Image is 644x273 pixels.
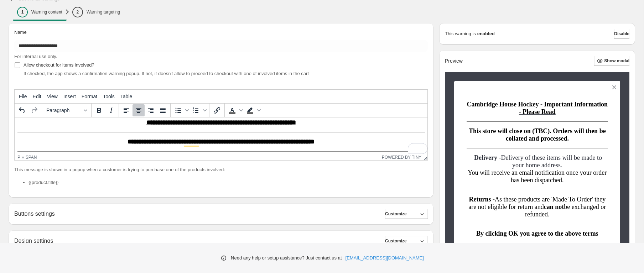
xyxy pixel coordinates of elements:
strong: - [493,196,495,203]
button: Italic [105,104,117,116]
p: Warning targeting [87,9,120,15]
span: For internal use only. [14,54,57,59]
div: » [22,155,24,160]
span: View [47,94,58,99]
div: 2 [72,7,83,17]
span: Delivery - [474,154,501,161]
div: Numbered list [190,104,208,116]
a: Powered by Tiny [382,155,422,160]
a: [EMAIL_ADDRESS][DOMAIN_NAME] [346,254,424,262]
span: Show modal [604,58,629,64]
span: Table [120,94,132,99]
span: Customize [385,211,407,217]
span: Delivery of these items will be made to your home address. [501,154,602,169]
button: Show modal [594,56,629,66]
h2: Buttons settings [14,210,55,217]
h2: Preview [445,58,463,64]
div: Bullet list [172,104,190,116]
button: Formats [43,104,90,116]
iframe: Rich Text Area [15,117,427,154]
span: Name [14,30,27,35]
button: Customize [385,236,428,246]
span: Format [82,94,97,99]
span: Allow checkout for items involved? [24,62,94,68]
div: span [26,155,37,160]
span: Edit [33,94,41,99]
strong: can not [544,203,564,210]
p: Warning content [31,9,62,15]
div: Background color [244,104,262,116]
span: This store will close on (TBC). Orders will then be collated and processed. [469,127,606,142]
div: p [17,155,20,160]
span: Customize [385,238,407,244]
span: Cambridge House Hockey - Important Information - Please Read [467,101,608,115]
span: File [19,94,27,99]
div: Text color [226,104,244,116]
h2: Design settings [14,237,53,244]
span: Returns [469,196,491,203]
button: Customize [385,209,428,219]
strong: enabled [477,30,495,37]
button: Align left [120,104,133,116]
button: Disable [614,29,629,39]
body: To enrich screen reader interactions, please activate Accessibility in Grammarly extension settings [3,1,410,98]
span: Tools [103,94,115,99]
li: {{product.title}} [28,179,428,186]
p: This message is shown in a popup when a customer is trying to purchase one of the products involved: [14,166,428,173]
button: Bold [93,104,105,116]
button: Align center [133,104,145,116]
span: By clicking OK you agree to the above terms [476,230,598,237]
span: Disable [614,31,629,37]
button: Redo [28,104,40,116]
button: Justify [157,104,169,116]
span: You will receive an email notification once your order has been dispatched. [468,169,607,184]
div: Resize [421,154,427,160]
span: As these products are 'Made To Order' they are not eligible for return and be exchanged or refunded. [468,196,606,218]
span: If checked, the app shows a confirmation warning popup. If not, it doesn't allow to proceed to ch... [24,71,309,76]
button: Undo [16,104,28,116]
span: Insert [63,94,76,99]
span: Paragraph [46,107,81,113]
div: 1 [17,7,28,17]
button: Insert/edit link [211,104,223,116]
p: This warning is [445,30,476,37]
button: Align right [145,104,157,116]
